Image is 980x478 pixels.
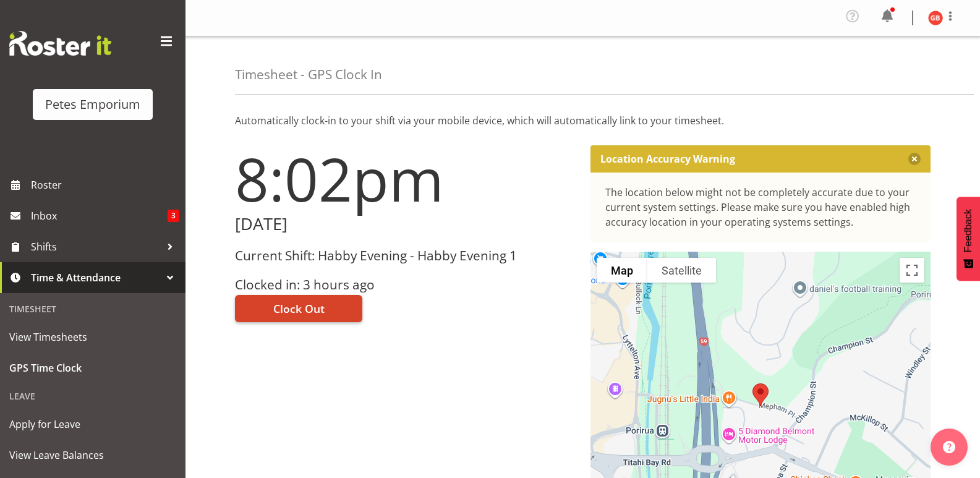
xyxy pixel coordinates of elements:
img: Rosterit website logo [9,31,111,56]
div: Petes Emporium [45,95,140,114]
a: GPS Time Clock [3,352,182,383]
span: Feedback [963,209,974,252]
span: Apply for Leave [9,415,176,433]
a: View Timesheets [3,322,182,352]
a: View Leave Balances [3,440,182,471]
span: Inbox [31,207,168,225]
button: Show street map [597,258,647,283]
div: The location below might not be completely accurate due to your current system settings. Please m... [605,185,916,229]
div: Leave [3,383,182,409]
button: Show satellite imagery [647,258,716,283]
p: Location Accuracy Warning [600,153,735,165]
span: 3 [168,210,179,222]
span: Clock Out [273,301,325,317]
button: Close message [908,153,921,165]
span: GPS Time Clock [9,359,176,377]
p: Automatically clock-in to your shift via your mobile device, which will automatically link to you... [235,113,931,128]
button: Toggle fullscreen view [900,258,924,283]
span: Shifts [31,237,161,256]
h2: [DATE] [235,215,576,234]
button: Feedback - Show survey [957,197,980,281]
span: Time & Attendance [31,268,161,287]
a: Apply for Leave [3,409,182,440]
button: Clock Out [235,295,362,322]
span: Roster [31,176,179,194]
h4: Timesheet - GPS Clock In [235,67,382,82]
span: View Leave Balances [9,446,176,464]
div: Timesheet [3,296,182,322]
img: help-xxl-2.png [943,441,955,453]
h3: Clocked in: 3 hours ago [235,278,576,292]
img: gillian-byford11184.jpg [928,11,943,25]
h1: 8:02pm [235,145,576,212]
h3: Current Shift: Habby Evening - Habby Evening 1 [235,249,576,263]
span: View Timesheets [9,328,176,346]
